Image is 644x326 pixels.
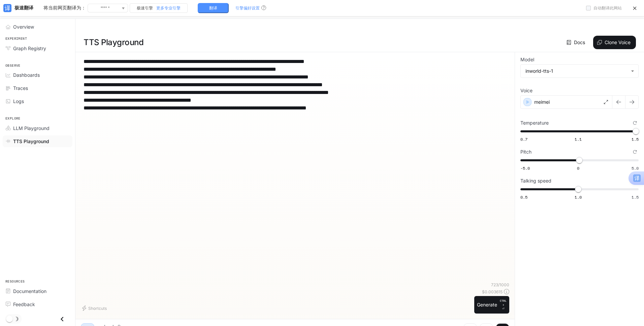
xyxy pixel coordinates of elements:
div: inworld-tts-1 [521,65,638,77]
span: 1.1 [575,136,582,142]
span: Dark mode toggle [6,315,13,322]
a: Dashboards [3,69,72,81]
p: $ 0.003615 [482,289,503,295]
button: Close drawer [55,312,70,326]
button: GenerateCTRL +⏎ [474,296,509,314]
button: Clone Voice [593,36,636,49]
span: 1.5 [632,136,639,142]
span: 0.7 [520,136,527,142]
a: Traces [3,82,72,94]
span: 1.0 [575,194,582,200]
a: Graph Registry [3,42,72,54]
p: CTRL + [500,299,507,307]
a: Docs [565,36,588,49]
span: -5.0 [520,165,530,171]
span: TTS Playground [13,138,49,145]
span: 0.5 [520,194,527,200]
p: Talking speed [520,178,551,183]
span: 5.0 [632,165,639,171]
button: Reset to default [631,148,639,156]
a: Overview [3,21,72,33]
a: TTS Playground [3,135,72,147]
p: meimei [534,99,550,105]
span: Logs [13,98,24,105]
h1: TTS Playground [84,36,143,49]
a: Documentation [3,285,72,297]
button: Shortcuts [81,303,109,314]
p: Pitch [520,150,532,154]
span: Documentation [13,288,46,295]
span: LLM Playground [13,125,50,132]
p: Temperature [520,121,549,125]
a: Logs [3,95,72,107]
p: Voice [520,88,533,93]
p: Model [520,57,534,62]
span: 0 [577,165,579,171]
p: ⏎ [500,299,507,311]
a: Feedback [3,298,72,310]
span: 1.5 [632,194,639,200]
a: LLM Playground [3,122,72,134]
p: 723 / 1000 [491,282,509,288]
button: Reset to default [631,119,639,127]
span: Graph Registry [13,45,46,52]
div: inworld-tts-1 [525,68,627,74]
span: Overview [13,23,34,30]
span: Dashboards [13,71,40,78]
span: Feedback [13,301,35,308]
span: Traces [13,85,28,92]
